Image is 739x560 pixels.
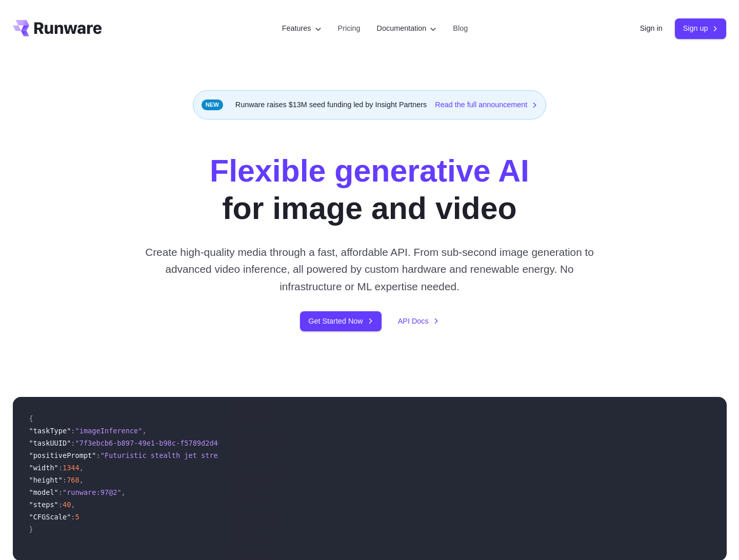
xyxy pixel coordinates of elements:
[29,476,63,484] span: "height"
[101,451,483,459] span: "Futuristic stealth jet streaking through a neon-lit cityscape with glowing purple exhaust"
[142,427,146,435] span: ,
[71,427,75,435] span: :
[29,513,71,521] span: "CFGScale"
[13,20,102,36] a: Go to /
[193,90,547,119] div: Runware raises $13M seed funding led by Insight Partners
[75,513,79,521] span: 5
[96,451,100,459] span: :
[63,501,71,509] span: 40
[122,488,126,496] span: ,
[63,476,67,484] span: :
[63,488,122,496] span: "runware:97@2"
[71,501,75,509] span: ,
[75,439,235,447] span: "7f3ebcb6-b897-49e1-b98c-f5789d2d40d7"
[58,501,63,509] span: :
[29,525,33,533] span: }
[453,23,468,34] a: Blog
[58,488,63,496] span: :
[29,501,58,509] span: "steps"
[210,152,529,227] h1: for image and video
[79,476,84,484] span: ,
[29,451,96,459] span: "positivePrompt"
[282,23,322,34] label: Features
[675,18,727,38] a: Sign up
[71,513,75,521] span: :
[338,23,361,34] a: Pricing
[58,464,63,472] span: :
[29,439,71,447] span: "taskUUID"
[29,427,71,435] span: "taskType"
[75,427,143,435] span: "imageInference"
[29,464,58,472] span: "width"
[63,464,79,472] span: 1344
[79,464,84,472] span: ,
[210,153,529,188] strong: Flexible generative AI
[67,476,79,484] span: 768
[640,23,663,34] a: Sign in
[29,488,58,496] span: "model"
[398,315,439,327] a: API Docs
[377,23,437,34] label: Documentation
[141,244,598,295] p: Create high-quality media through a fast, affordable API. From sub-second image generation to adv...
[435,99,537,111] a: Read the full announcement
[300,311,381,331] a: Get Started Now
[71,439,75,447] span: :
[29,414,33,423] span: {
